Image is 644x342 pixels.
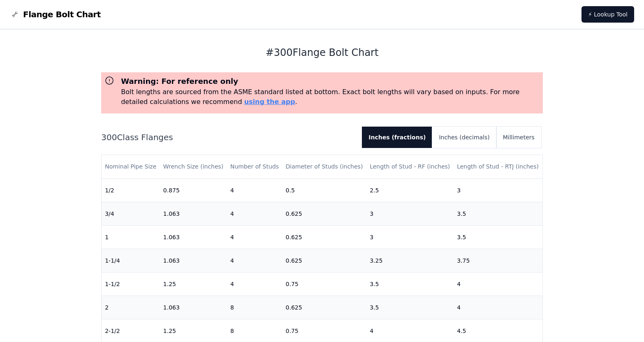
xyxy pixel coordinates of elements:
[454,272,542,296] td: 4
[454,202,542,225] td: 3.5
[454,249,542,272] td: 3.75
[160,272,227,296] td: 1.25
[283,202,367,225] td: 0.625
[283,225,367,249] td: 0.625
[366,202,454,225] td: 3
[10,9,20,19] img: Flange Bolt Chart Logo
[160,202,227,225] td: 1.063
[496,127,541,148] button: Millimeters
[366,296,454,319] td: 3.5
[102,249,160,272] td: 1-1/4
[581,6,634,23] a: ⚡ Lookup Tool
[121,76,540,87] h3: Warning: For reference only
[160,178,227,202] td: 0.875
[283,249,367,272] td: 0.625
[102,202,160,225] td: 3/4
[227,249,283,272] td: 4
[23,9,101,20] span: Flange Bolt Chart
[454,296,542,319] td: 4
[102,225,160,249] td: 1
[244,98,295,106] a: using the app
[227,178,283,202] td: 4
[362,127,432,148] button: Inches (fractions)
[283,178,367,202] td: 0.5
[283,155,367,178] th: Diameter of Studs (inches)
[366,249,454,272] td: 3.25
[366,155,454,178] th: Length of Stud - RF (inches)
[227,225,283,249] td: 4
[121,87,540,107] p: Bolt lengths are sourced from the ASME standard listed at bottom. Exact bolt lengths will vary ba...
[160,225,227,249] td: 1.063
[454,225,542,249] td: 3.5
[283,272,367,296] td: 0.75
[454,178,542,202] td: 3
[227,272,283,296] td: 4
[102,155,160,178] th: Nominal Pipe Size
[160,249,227,272] td: 1.063
[101,132,355,143] h2: 300 Class Flanges
[432,127,496,148] button: Inches (decimals)
[102,272,160,296] td: 1-1/2
[366,178,454,202] td: 2.5
[160,155,227,178] th: Wrench Size (inches)
[366,225,454,249] td: 3
[102,296,160,319] td: 2
[160,296,227,319] td: 1.063
[101,46,543,59] h1: # 300 Flange Bolt Chart
[227,155,283,178] th: Number of Studs
[366,272,454,296] td: 3.5
[454,155,542,178] th: Length of Stud - RTJ (inches)
[227,296,283,319] td: 8
[102,178,160,202] td: 1/2
[227,202,283,225] td: 4
[283,296,367,319] td: 0.625
[10,9,101,20] a: Flange Bolt Chart LogoFlange Bolt Chart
